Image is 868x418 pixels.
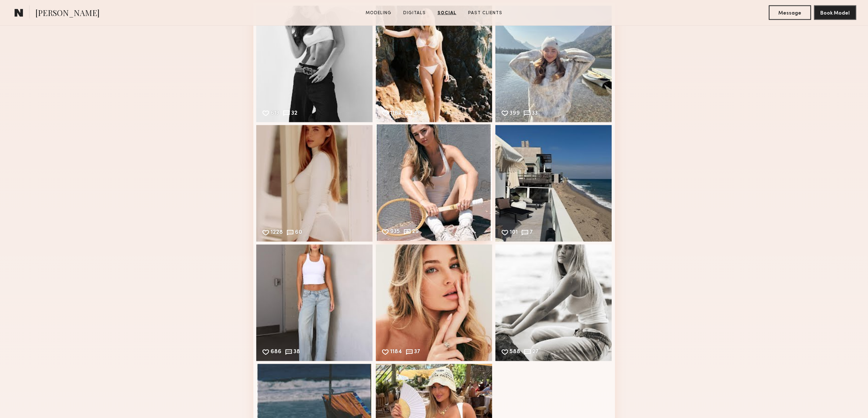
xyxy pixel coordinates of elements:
div: 613 [271,111,280,117]
a: Modeling [363,10,394,16]
a: Book Model [814,9,856,16]
div: 27 [533,350,539,356]
div: 1228 [271,230,283,237]
div: 399 [510,111,520,117]
div: 101 [510,230,518,237]
button: Message [769,5,811,20]
div: 7 [530,230,533,237]
a: Past Clients [465,10,505,16]
div: 32 [292,111,298,117]
div: 1167 [390,111,402,117]
div: 686 [271,350,282,356]
span: [PERSON_NAME] [35,7,100,20]
div: 38 [294,350,300,356]
div: 1184 [390,350,402,356]
div: 935 [390,229,400,236]
a: Digitals [400,10,429,16]
div: 37 [414,350,421,356]
div: 60 [295,230,303,237]
button: Book Model [814,5,856,20]
a: Social [435,10,459,16]
div: 588 [510,350,521,356]
div: 33 [532,111,538,117]
div: 29 [412,229,419,236]
div: 46 [414,111,421,117]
